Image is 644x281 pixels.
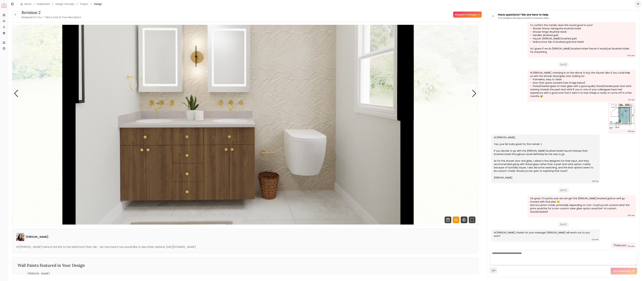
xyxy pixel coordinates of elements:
[461,216,467,223] svg: 360 View
[498,13,549,17] p: Have questions? We are here to help.
[494,231,596,238] div: Hi [PERSON_NAME], thanks for your message! [PERSON_NAME] will reach out to you soon!
[24,2,31,6] a: Home
[530,23,633,54] div: To confirm the metals, does this sound good to you? - Shower fixture: Hansgrohe brushed nickel - ...
[558,188,569,193] span: [DATE]
[628,214,634,217] div: 8:30 PM
[453,216,459,223] svg: Hotspots Toggle
[558,62,569,67] span: [DATE]
[609,104,634,129] img: Chat Image
[628,130,634,133] div: 11:29 AM
[26,235,48,239] h6: [PERSON_NAME]
[445,216,451,223] svg: Shop Products from this design
[94,2,102,6] span: Design
[80,2,88,6] a: Project
[635,1,641,7] button: TI
[635,1,641,7] span: TI
[14,90,18,97] div: Previous slide
[18,271,50,279] a: [PERSON_NAME]
[498,17,549,19] p: Your designer will respond within 2 business days.
[21,10,81,15] h3: Revision 2
[20,2,102,6] nav: breadcrumb
[37,2,50,6] a: Dashboard
[558,222,569,227] span: [DATE]
[613,244,626,247] div: Thank you!
[592,180,598,183] div: 9:18 PM
[530,197,633,213] div: Ok great, I'm pretty sure we can get the [PERSON_NAME] brushed gold so we'll go forward with that...
[2,3,6,8] img: Spacejoy Logo
[453,12,482,18] a: Request Changes
[530,71,633,98] div: Hi [PERSON_NAME], checking in on the above to buy the faucet! Also if you could help us with the ...
[16,233,24,241] img: Maria Castillero
[56,2,74,6] li: Design Concept
[27,272,50,276] h6: [PERSON_NAME]
[2,3,6,8] a: Spacejoy
[627,54,634,57] div: 12:30 AM
[628,98,634,102] div: 11:27 AM
[628,245,634,248] div: 5:04 PM
[494,136,596,179] div: Hi [PERSON_NAME], Yes, your list looks great for the metals :) If you decide to go with the [PERS...
[592,238,598,241] div: 2:04 PM
[16,245,474,249] div: Hi [PERSON_NAME]! Here is the link to the bathroom floor tile - Let me know if you would like to ...
[18,263,473,268] h3: Wall Paints Featured in Your Design
[469,216,475,223] svg: Fullscreen
[21,16,81,19] small: Designed for You – Take a Look at Your New Space
[472,90,476,97] div: Next slide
